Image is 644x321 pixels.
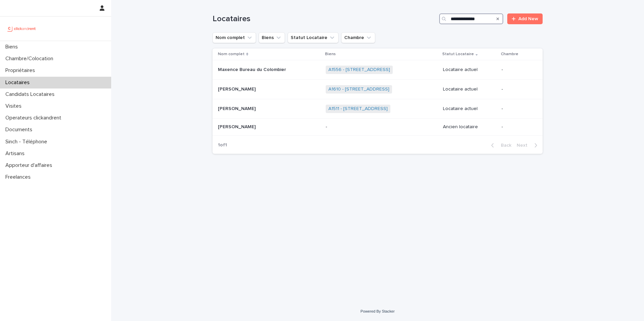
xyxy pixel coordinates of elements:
[442,50,474,58] p: Statut Locataire
[486,142,514,148] button: Back
[3,115,67,121] p: Operateurs clickandrent
[443,124,496,130] p: Ancien locataire
[3,103,27,109] p: Visites
[328,86,389,92] a: A1610 - [STREET_ADDRESS]
[213,137,232,153] p: 1 of 1
[218,50,245,58] p: Nom complet
[360,309,394,313] a: Powered By Stacker
[439,13,503,24] input: Search
[443,86,496,92] p: Locataire actuel
[3,174,36,180] p: Freelances
[502,86,532,92] p: -
[3,127,38,133] p: Documents
[443,106,496,112] p: Locataire actuel
[502,106,532,112] p: -
[3,67,40,74] p: Propriétaires
[288,32,339,43] button: Statut Locataire
[213,14,437,24] h1: Locataires
[3,79,35,86] p: Locataires
[3,56,59,62] p: Chambre/Colocation
[3,150,30,157] p: Artisans
[218,66,287,73] p: Maxence Bureau du Colombier
[3,162,58,169] p: Apporteur d'affaires
[502,124,532,130] p: -
[213,118,543,135] tr: [PERSON_NAME][PERSON_NAME] -Ancien locataire-
[218,105,257,112] p: [PERSON_NAME]
[518,16,538,21] span: Add New
[218,85,257,92] p: [PERSON_NAME]
[443,67,496,73] p: Locataire actuel
[502,67,532,73] p: -
[3,91,60,98] p: Candidats Locataires
[326,124,410,130] p: -
[213,32,256,43] button: Nom complet
[514,142,543,148] button: Next
[213,99,543,118] tr: [PERSON_NAME][PERSON_NAME] A1511 - [STREET_ADDRESS] Locataire actuel-
[3,139,53,145] p: Sinch - Téléphone
[507,13,543,24] a: Add New
[259,32,285,43] button: Biens
[497,143,511,148] span: Back
[5,22,38,35] img: UCB0brd3T0yccxBKYDjQ
[328,106,388,112] a: A1511 - [STREET_ADDRESS]
[213,80,543,99] tr: [PERSON_NAME][PERSON_NAME] A1610 - [STREET_ADDRESS] Locataire actuel-
[325,50,336,58] p: Biens
[341,32,375,43] button: Chambre
[517,143,532,148] span: Next
[328,67,390,73] a: A1556 - [STREET_ADDRESS]
[3,44,23,50] p: Biens
[501,50,518,58] p: Chambre
[213,60,543,80] tr: Maxence Bureau du ColombierMaxence Bureau du Colombier A1556 - [STREET_ADDRESS] Locataire actuel-
[218,123,257,130] p: [PERSON_NAME]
